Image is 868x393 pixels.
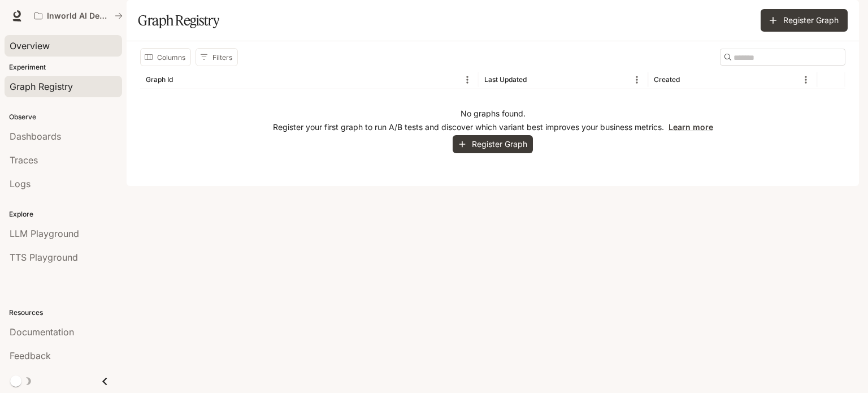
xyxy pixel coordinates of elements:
[47,11,110,21] p: Inworld AI Demos
[453,135,533,154] button: Register Graph
[273,122,713,133] p: Register your first graph to run A/B tests and discover which variant best improves your business...
[484,75,527,84] div: Last Updated
[628,71,645,88] button: Menu
[459,71,476,88] button: Menu
[29,5,128,27] button: All workspaces
[138,9,219,32] h1: Graph Registry
[669,122,713,132] a: Learn more
[146,75,173,84] div: Graph Id
[681,71,698,88] button: Sort
[174,71,191,88] button: Sort
[654,75,680,84] div: Created
[797,71,814,88] button: Menu
[761,9,848,32] button: Register Graph
[140,48,191,66] button: Select columns
[461,108,526,119] p: No graphs found.
[720,49,845,66] div: Search
[196,48,238,66] button: Show filters
[528,71,545,88] button: Sort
